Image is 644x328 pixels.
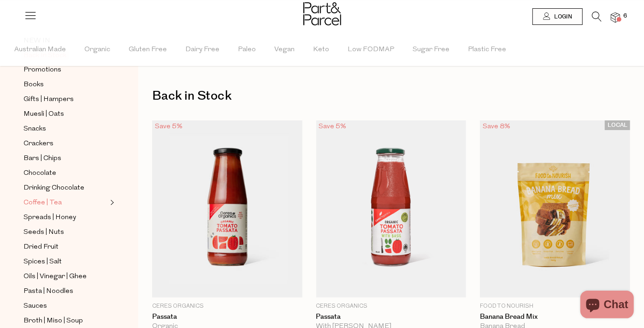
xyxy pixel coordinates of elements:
img: Banana Bread Mix [480,120,630,298]
img: Part&Parcel [303,2,341,25]
a: 6 [611,12,620,22]
a: Coffee | Tea [24,197,107,209]
a: Seeds | Nuts [24,227,107,238]
span: Australian Made [14,34,66,66]
span: Promotions [24,65,61,76]
span: Broth | Miso | Soup [24,316,83,327]
a: Crackers [24,138,107,149]
span: Drinking Chocolate [24,183,84,194]
a: Dried Fruit [24,241,107,253]
span: Muesli | Oats [24,109,64,120]
span: Dried Fruit [24,242,59,253]
span: Pasta | Noodles [24,286,73,297]
a: Sauces [24,300,107,312]
span: Low FODMAP [348,34,394,66]
a: Broth | Miso | Soup [24,315,107,327]
span: Gifts | Hampers [24,94,74,105]
span: LOCAL [605,120,630,130]
span: Dairy Free [185,34,219,66]
a: Spreads | Honey [24,212,107,223]
a: Login [532,8,583,25]
button: Expand/Collapse Coffee | Tea [108,197,114,208]
span: Books [24,79,44,90]
span: Spreads | Honey [24,212,76,223]
p: Ceres Organics [316,302,467,310]
a: Gifts | Hampers [24,94,107,105]
img: Passata [316,120,467,298]
div: Save 5% [152,120,185,133]
span: Sauces [24,301,47,312]
a: Promotions [24,64,107,76]
span: Spices | Salt [24,256,62,268]
a: Muesli | Oats [24,108,107,120]
span: Vegan [274,34,295,66]
span: Paleo [238,34,256,66]
span: 6 [621,12,629,20]
a: Passata [316,313,467,321]
a: Chocolate [24,167,107,179]
span: Plastic Free [468,34,506,66]
div: Save 5% [316,120,349,133]
span: Keto [313,34,329,66]
span: Gluten Free [129,34,167,66]
span: Sugar Free [413,34,449,66]
a: Passata [152,313,302,321]
a: Pasta | Noodles [24,286,107,297]
span: Bars | Chips [24,153,61,164]
inbox-online-store-chat: Shopify online store chat [578,291,637,321]
div: Save 8% [480,120,513,133]
span: Chocolate [24,168,56,179]
span: Coffee | Tea [24,197,62,209]
a: Drinking Chocolate [24,182,107,194]
a: Snacks [24,123,107,135]
span: Organic [84,34,110,66]
span: Login [552,13,572,21]
span: Snacks [24,124,46,135]
p: Food to Nourish [480,302,630,310]
span: Seeds | Nuts [24,227,64,238]
a: Bars | Chips [24,153,107,164]
a: Banana Bread Mix [480,313,630,321]
a: Books [24,79,107,90]
p: Ceres Organics [152,302,302,310]
h1: Back in Stock [152,85,630,107]
span: Crackers [24,138,53,149]
img: Passata [152,120,302,298]
span: Oils | Vinegar | Ghee [24,271,87,282]
a: Spices | Salt [24,256,107,268]
a: Oils | Vinegar | Ghee [24,271,107,282]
